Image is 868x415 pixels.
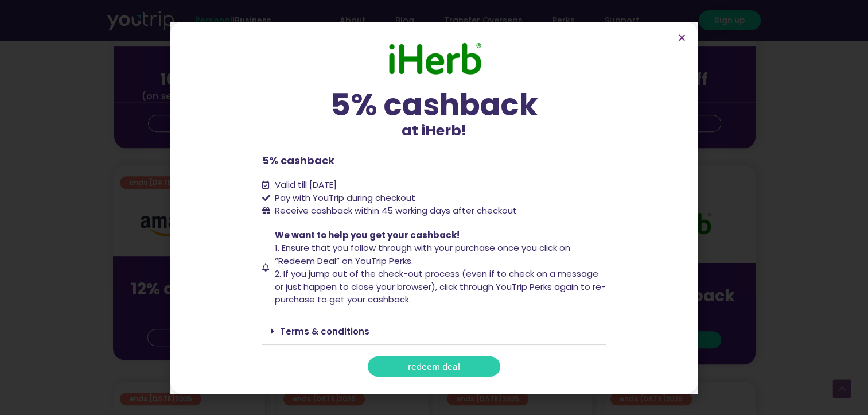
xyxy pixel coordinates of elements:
span: We want to help you get your cashback! [275,229,460,241]
div: at iHerb! [262,90,606,142]
span: Receive cashback within 45 working days after checkout [272,204,517,218]
span: redeem deal [408,362,460,371]
a: Terms & conditions [280,325,369,338]
a: redeem deal [368,356,500,377]
span: 2. If you jump out of the check-out process (even if to check on a message or just happen to clos... [275,267,606,305]
div: 5% cashback [262,90,606,120]
span: Pay with YouTrip during checkout [272,192,415,205]
span: Valid till [DATE] [272,179,337,192]
a: Close [678,33,686,42]
div: Terms & conditions [262,318,606,345]
p: 5% cashback [262,153,606,168]
span: 1. Ensure that you follow through with your purchase once you click on “Redeem Deal” on YouTrip P... [275,242,570,267]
